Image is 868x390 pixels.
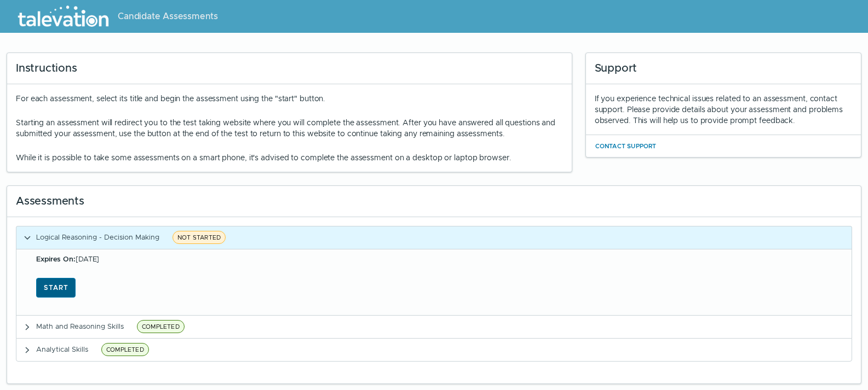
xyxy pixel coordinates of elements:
[36,254,76,264] b: Expires On:
[16,249,852,315] div: Logical Reasoning - Decision MakingNOT STARTED
[36,322,124,331] span: Math and Reasoning Skills
[16,339,852,361] button: Analytical SkillsCOMPLETED
[7,53,572,84] div: Instructions
[36,232,159,242] span: Logical Reasoning - Decision Making
[173,231,226,244] span: NOT STARTED
[36,278,76,298] button: Start
[595,139,657,153] button: Contact Support
[16,316,852,338] button: Math and Reasoning SkillsCOMPLETED
[7,186,861,217] div: Assessments
[137,320,185,333] span: COMPLETED
[595,93,852,126] div: If you experience technical issues related to an assessment, contact support. Please provide deta...
[36,345,88,354] span: Analytical Skills
[56,9,72,18] span: Help
[118,10,218,23] span: Candidate Assessments
[586,53,861,84] div: Support
[13,3,113,30] img: Talevation_Logo_Transparent_white.png
[16,152,563,163] p: While it is possible to take some assessments on a smart phone, it's advised to complete the asse...
[36,254,99,264] span: [DATE]
[16,226,852,249] button: Logical Reasoning - Decision MakingNOT STARTED
[16,117,563,139] p: Starting an assessment will redirect you to the test taking website where you will complete the a...
[16,93,563,163] div: For each assessment, select its title and begin the assessment using the "start" button.
[101,343,149,356] span: COMPLETED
